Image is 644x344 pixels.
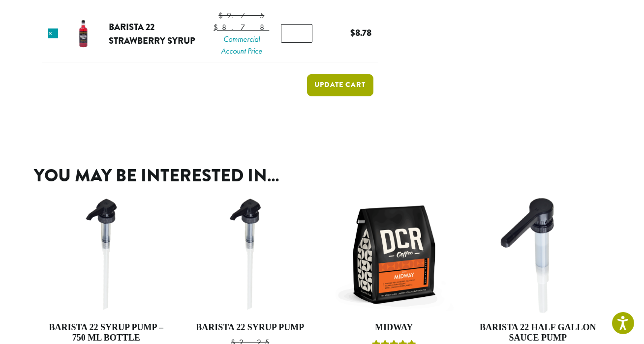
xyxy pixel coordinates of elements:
h4: Barista 22 Syrup Pump – 750 ml bottle [47,322,166,344]
span: $ [350,26,355,39]
input: Product quantity [281,24,312,43]
a: Remove this item [48,29,58,38]
span: $ [214,22,222,32]
span: $ [218,10,227,21]
img: Barista 22 Strawberry Syrup [67,18,99,50]
img: DP1898.01.png [478,195,598,315]
img: DP1998.01.png [190,195,310,315]
a: Barista 22 Strawberry Syrup [109,20,195,47]
h4: Midway [335,322,454,333]
bdi: 8.78 [350,26,371,39]
h2: You may be interested in… [34,165,610,186]
img: DCR-12oz-Midway-Stock-scaled.png [335,195,454,315]
bdi: 8.78 [214,22,269,32]
span: Commercial Account Price [214,33,269,57]
img: DP1998.01.png [47,195,166,315]
h4: Barista 22 Half Gallon Sauce Pump [478,322,598,344]
h4: Barista 22 Syrup Pump [190,322,310,333]
button: Update cart [307,74,373,96]
bdi: 9.75 [218,10,264,21]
